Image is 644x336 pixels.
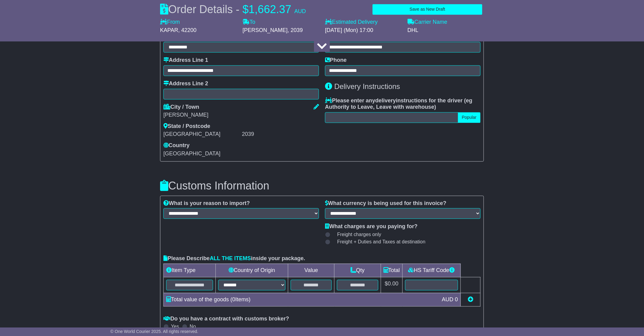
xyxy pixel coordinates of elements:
span: ALL THE ITEMS [210,256,251,262]
label: To [243,19,255,26]
h3: Customs Information [160,180,484,192]
button: Popular [458,112,481,123]
label: Freight charges only [330,232,381,238]
td: $ [381,277,403,293]
label: No [190,324,196,330]
span: KAPAR [160,27,178,34]
span: $ [243,3,249,16]
span: 0 [232,297,235,303]
span: delivery [375,98,396,104]
span: Delivery Instructions [334,83,400,91]
span: 1,662.37 [249,3,291,16]
label: State / Postcode [163,123,210,130]
label: Phone [325,57,347,64]
label: Please Describe inside your package. [163,256,305,262]
label: Yes [171,324,179,330]
span: © One World Courier 2025. All rights reserved. [110,329,198,334]
span: AUD [294,9,306,15]
td: Total [381,264,403,277]
div: Total value of the goods ( Items) [163,296,439,304]
span: , 42200 [178,27,197,34]
div: Order Details - [160,3,306,16]
div: [GEOGRAPHIC_DATA] [163,131,240,138]
label: Country [163,143,190,149]
label: Estimated Delivery [325,19,401,26]
div: [DATE] (Mon) 17:00 [325,27,401,34]
td: Qty [334,264,381,277]
span: [GEOGRAPHIC_DATA] [163,151,220,157]
span: [PERSON_NAME] [243,27,288,34]
label: What charges are you paying for? [325,224,418,230]
span: , 2039 [288,27,303,34]
span: Freight + Duties and Taxes at destination [337,239,425,245]
div: DHL [408,27,484,34]
td: Country of Origin [215,264,288,277]
td: Item Type [164,264,216,277]
button: Save as New Draft [373,4,482,15]
span: 0 [455,297,458,303]
label: Do you have a contract with customs broker? [163,316,289,323]
span: 0.00 [388,281,399,287]
label: What is your reason to import? [163,200,250,207]
td: Value [288,264,334,277]
a: Add new item [468,297,473,303]
span: eg Authority to Leave, Leave with warehouse [325,98,472,111]
td: HS Tariff Code [403,264,461,277]
div: 2039 [242,131,319,138]
label: Please enter any instructions for the driver ( ) [325,98,481,111]
label: City / Town [163,104,199,111]
label: Address Line 2 [163,81,208,87]
label: Address Line 1 [163,57,208,64]
label: What currency is being used for this invoice? [325,200,446,207]
span: AUD [442,297,453,303]
div: [PERSON_NAME] [163,112,319,119]
label: From [160,19,180,26]
label: Carrier Name [408,19,447,26]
